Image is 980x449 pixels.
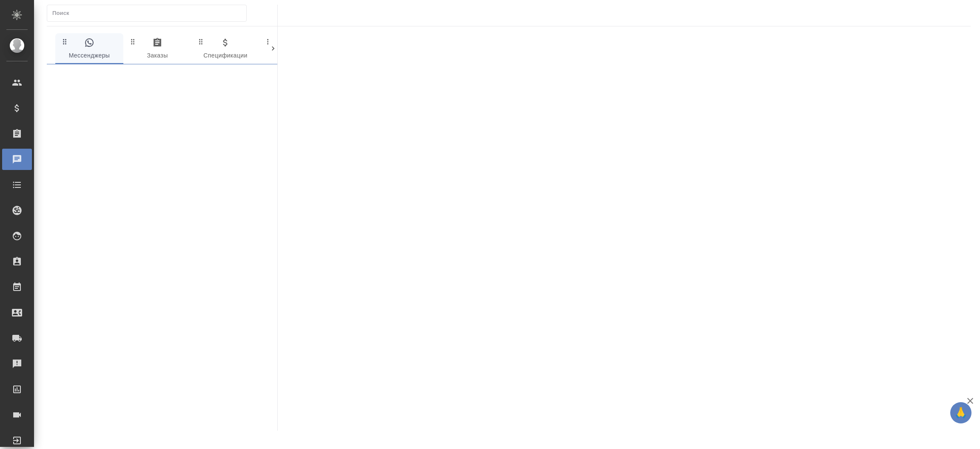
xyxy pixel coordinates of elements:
span: Мессенджеры [60,37,118,61]
input: Поиск [52,7,246,19]
span: Заказы [128,37,186,61]
span: Клиенты [265,37,322,61]
span: Спецификации [197,37,254,61]
svg: Зажми и перетащи, чтобы поменять порядок вкладок [61,37,69,46]
svg: Зажми и перетащи, чтобы поменять порядок вкладок [265,37,273,46]
span: 🙏 [954,404,968,422]
svg: Зажми и перетащи, чтобы поменять порядок вкладок [129,37,137,46]
svg: Зажми и перетащи, чтобы поменять порядок вкладок [197,37,205,46]
button: 🙏 [950,402,971,423]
